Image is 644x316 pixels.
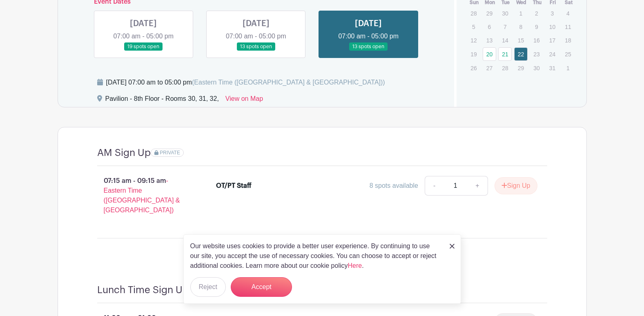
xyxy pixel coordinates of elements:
div: 8 spots available [370,181,418,191]
p: 29 [514,62,528,74]
p: 30 [498,7,512,20]
a: View on Map [225,94,263,107]
p: 26 [467,62,480,74]
p: 31 [546,62,559,74]
h4: AM Sign Up [97,147,151,159]
h4: Lunch Time Sign Up [97,284,189,296]
p: 17 [546,34,559,47]
p: 28 [467,7,480,20]
p: 15 [514,34,528,47]
p: 8 [514,20,528,33]
p: Our website uses cookies to provide a better user experience. By continuing to use our site, you ... [190,241,441,271]
p: 19 [467,48,480,60]
p: 18 [561,34,575,47]
p: 4 [561,7,575,20]
p: 9 [530,20,543,33]
p: 1 [514,7,528,20]
p: 16 [530,34,543,47]
a: + [467,176,488,196]
p: 7 [498,20,512,33]
p: 5 [467,20,480,33]
p: 29 [483,7,496,20]
p: 2 [530,7,543,20]
a: - [425,176,443,196]
p: 24 [546,48,559,60]
p: 12 [467,34,480,47]
span: PRIVATE [160,150,180,156]
p: 3 [546,7,559,20]
button: Accept [231,277,292,297]
div: [DATE] 07:00 am to 05:00 pm [106,78,385,87]
p: 25 [561,48,575,60]
button: Sign Up [495,177,537,194]
span: (Eastern Time ([GEOGRAPHIC_DATA] & [GEOGRAPHIC_DATA])) [192,79,385,86]
p: 27 [483,62,496,74]
p: 6 [483,20,496,33]
p: 13 [483,34,496,47]
p: 11 [561,20,575,33]
img: close_button-5f87c8562297e5c2d7936805f587ecaba9071eb48480494691a3f1689db116b3.svg [450,244,455,249]
div: Pavilion - 8th Floor - Rooms 30, 31, 32, [105,94,219,107]
p: 30 [530,62,543,74]
p: 14 [498,34,512,47]
span: - Eastern Time ([GEOGRAPHIC_DATA] & [GEOGRAPHIC_DATA]) [104,177,180,214]
p: 1 [561,62,575,74]
p: 10 [546,20,559,33]
a: 21 [498,47,512,61]
p: 23 [530,48,543,60]
a: Here [348,262,362,269]
a: 20 [483,47,496,61]
p: 07:15 am - 09:15 am [84,173,203,218]
a: 22 [514,47,528,61]
p: 28 [498,62,512,74]
button: Reject [190,277,226,297]
div: OT/PT Staff [216,181,252,191]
